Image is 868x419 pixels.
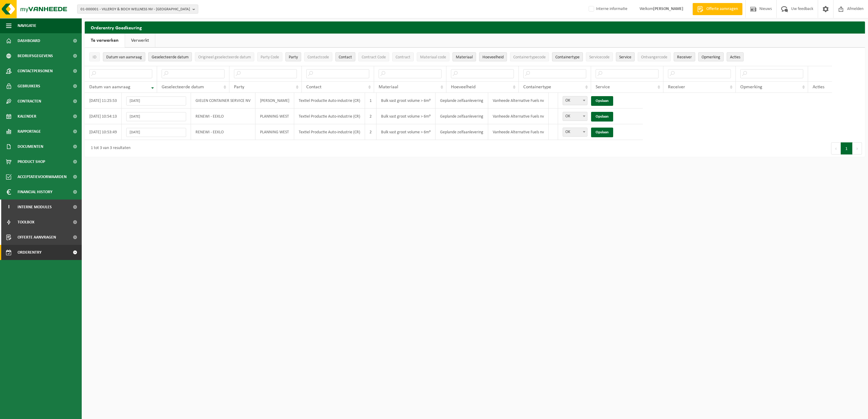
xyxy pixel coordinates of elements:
[125,34,155,47] a: Verwerkt
[479,52,507,61] button: HoeveelheidHoeveelheid: Activate to sort
[591,96,613,106] a: Opslaan
[376,124,436,140] td: Bulk vast groot volume > 6m³
[587,5,627,14] label: Interne informatie
[555,55,580,60] span: Containertype
[6,200,12,215] span: I
[692,3,742,15] a: Offerte aanvragen
[596,85,610,89] span: Service
[18,169,67,184] span: Acceptatievoorwaarden
[456,55,473,60] span: Materiaal
[307,55,329,60] span: Contactcode
[452,52,476,61] button: MateriaalMateriaal: Activate to sort
[436,93,488,109] td: Geplande zelfaanlevering
[365,93,376,109] td: 1
[255,93,294,109] td: [PERSON_NAME]
[619,55,631,60] span: Service
[510,52,549,61] button: ContainertypecodeContainertypecode: Activate to sort
[523,85,551,89] span: Containertype
[18,33,40,48] span: Dashboard
[365,109,376,124] td: 2
[396,55,410,60] span: Contract
[563,112,587,121] span: OK
[730,55,740,60] span: Acties
[616,52,635,61] button: ServiceService: Activate to sort
[18,79,40,94] span: Gebruikers
[18,184,52,200] span: Financial History
[668,85,685,89] span: Receiver
[18,124,41,139] span: Rapportage
[853,142,862,154] button: Next
[255,109,294,124] td: PLANNING WEST
[841,142,853,154] button: 1
[436,109,488,124] td: Geplande zelfaanlevering
[261,55,279,60] span: Party Code
[306,85,321,89] span: Contact
[339,55,352,60] span: Contact
[195,52,254,61] button: Origineel geselecteerde datumOrigineel geselecteerde datum: Activate to sort
[653,7,683,11] strong: [PERSON_NAME]
[591,128,613,137] a: Opslaan
[18,18,36,33] span: Navigatie
[677,55,692,60] span: Receiver
[191,124,255,140] td: RENEWI - EEKLO
[727,52,744,61] button: Acties
[18,215,35,230] span: Toolbox
[234,85,244,89] span: Party
[18,154,45,169] span: Product Shop
[376,93,436,109] td: Bulk vast groot volume > 6m³
[162,85,204,89] span: Geselecteerde datum
[488,93,549,109] td: Vanheede Alternative Fuels nv
[88,143,130,154] div: 1 tot 3 van 3 resultaten
[638,52,671,61] button: OntvangercodeOntvangercode: Activate to sort
[674,52,695,61] button: ReceiverReceiver: Activate to sort
[18,139,43,154] span: Documenten
[81,5,190,14] span: 01-000001 - VILLEROY & BOCH WELLNESS NV - [GEOGRAPHIC_DATA]
[85,21,865,33] h2: Orderentry Goedkeuring
[589,55,610,60] span: Servicecode
[698,52,724,61] button: OpmerkingOpmerking: Activate to sort
[417,52,449,61] button: Materiaal codeMateriaal code: Activate to sort
[18,109,36,124] span: Kalender
[563,128,587,136] span: OK
[586,52,613,61] button: ServicecodeServicecode: Activate to sort
[705,6,739,12] span: Offerte aanvragen
[362,55,386,60] span: Contract Code
[85,34,125,47] a: Te verwerken
[436,124,488,140] td: Geplande zelfaanlevering
[106,55,142,60] span: Datum van aanvraag
[488,109,549,124] td: Vanheede Alternative Fuels nv
[18,200,52,215] span: Interne modules
[85,93,122,109] td: [DATE] 11:25:53
[563,96,587,105] span: OK
[358,52,389,61] button: Contract CodeContract Code: Activate to sort
[641,55,667,60] span: Ontvangercode
[89,85,130,89] span: Datum van aanvraag
[488,124,549,140] td: Vanheede Alternative Fuels nv
[740,85,762,89] span: Opmerking
[365,124,376,140] td: 2
[198,55,251,60] span: Origineel geselecteerde datum
[93,55,97,60] span: ID
[18,94,41,109] span: Contracten
[257,52,282,61] button: Party CodeParty Code: Activate to sort
[552,52,583,61] button: ContainertypeContainertype: Activate to sort
[379,85,398,89] span: Materiaal
[289,55,298,60] span: Party
[831,142,841,154] button: Previous
[77,5,198,14] button: 01-000001 - VILLEROY & BOCH WELLNESS NV - [GEOGRAPHIC_DATA]
[18,245,68,260] span: Orderentry Goedkeuring
[191,109,255,124] td: RENEWI - EEKLO
[304,52,332,61] button: ContactcodeContactcode: Activate to sort
[89,52,100,61] button: IDID: Activate to sort
[563,128,587,137] span: OK
[420,55,446,60] span: Materiaal code
[18,230,56,245] span: Offerte aanvragen
[813,85,824,89] span: Acties
[103,52,145,61] button: Datum van aanvraagDatum van aanvraag: Activate to remove sorting
[563,96,587,105] span: OK
[591,112,613,122] a: Opslaan
[148,52,192,61] button: Geselecteerde datumGeselecteerde datum: Activate to sort
[376,109,436,124] td: Bulk vast groot volume > 6m³
[451,85,475,89] span: Hoeveelheid
[18,63,53,79] span: Contactpersonen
